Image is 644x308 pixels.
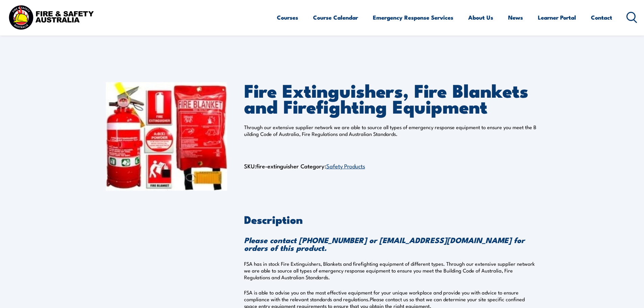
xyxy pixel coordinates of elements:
span: Category: [301,162,365,170]
a: Emergency Response Services [373,8,453,26]
h1: Fire Extinguishers, Fire Blankets and Firefighting Equipment [244,82,539,114]
a: About Us [468,8,493,26]
p: FSA has in stock Fire Extinguishers, Blankets and firefighting equipment of different types. Thro... [244,260,539,281]
h2: Description [244,214,539,224]
a: Courses [277,8,298,26]
a: Safety Products [326,162,365,170]
p: Through our extensive supplier network we are able to source all types of emergency response equi... [244,124,539,137]
a: Course Calendar [313,8,358,26]
span: SKU: [244,162,299,170]
img: Fire Extinguishers, Fire Blankets and Firefighting Equipment [106,82,227,191]
a: News [508,8,523,26]
a: Learner Portal [538,8,576,26]
strong: Please contact [PHONE_NUMBER] or [EMAIL_ADDRESS][DOMAIN_NAME] for orders of this product. [244,234,525,254]
a: Contact [591,8,612,26]
span: fire-extinguisher [256,162,299,170]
